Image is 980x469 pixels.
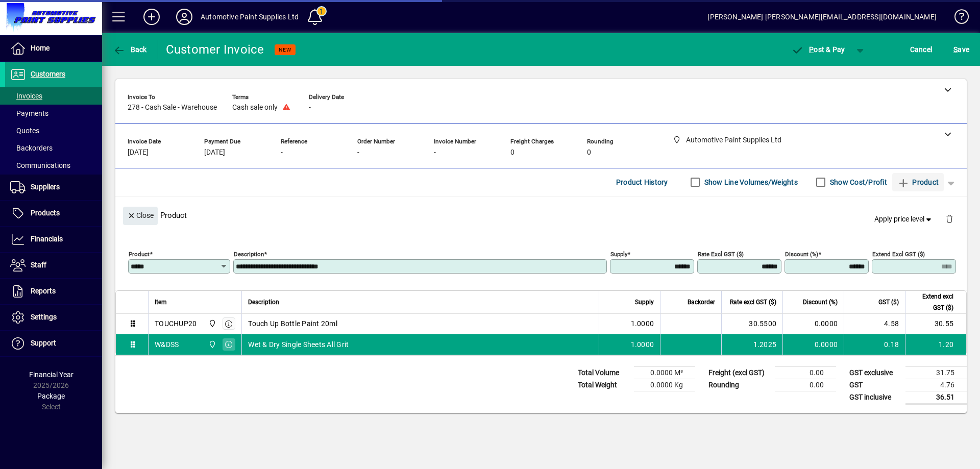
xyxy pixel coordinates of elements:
[573,366,634,379] td: Total Volume
[5,331,102,356] a: Support
[31,183,60,191] span: Suppliers
[785,250,818,257] mat-label: Discount (%)
[937,207,962,231] button: Delete
[910,41,933,58] span: Cancel
[573,379,634,391] td: Total Weight
[782,314,844,334] td: 0.0000
[31,235,63,243] span: Financials
[844,391,905,404] td: GST inclusive
[5,87,102,105] a: Invoices
[730,297,776,308] span: Rate excl GST ($)
[10,109,48,117] span: Payments
[5,305,102,330] a: Settings
[31,44,50,52] span: Home
[120,211,160,220] app-page-header-button: Close
[102,40,158,59] app-page-header-button: Back
[5,253,102,278] a: Staff
[803,297,838,308] span: Discount (%)
[5,105,102,122] a: Payments
[110,40,150,59] button: Back
[828,177,887,187] label: Show Cost/Profit
[115,196,967,234] div: Product
[10,92,42,100] span: Invoices
[634,366,695,379] td: 0.0000 M³
[937,214,962,223] app-page-header-button: Delete
[688,297,715,308] span: Backorder
[787,40,850,59] button: Post & Pay
[951,40,972,59] button: Save
[728,339,776,350] div: 1.2025
[870,210,938,228] button: Apply price level
[127,207,154,224] span: Close
[10,144,53,152] span: Backorders
[309,104,311,112] span: -
[703,379,775,391] td: Rounding
[135,8,168,26] button: Add
[31,287,56,295] span: Reports
[128,149,149,157] span: [DATE]
[10,161,70,169] span: Communications
[166,41,264,58] div: Customer Invoice
[357,149,359,157] span: -
[155,297,167,308] span: Item
[707,9,937,25] div: [PERSON_NAME] [PERSON_NAME][EMAIL_ADDRESS][DOMAIN_NAME]
[5,279,102,304] a: Reports
[905,366,967,379] td: 31.75
[702,177,798,187] label: Show Line Volumes/Weights
[279,46,291,53] span: NEW
[874,214,934,225] span: Apply price level
[31,339,56,347] span: Support
[5,139,102,157] a: Backorders
[775,379,836,391] td: 0.00
[947,2,967,35] a: Knowledge Base
[206,339,217,350] span: Automotive Paint Supplies Ltd
[5,201,102,226] a: Products
[204,149,225,157] span: [DATE]
[5,36,102,61] a: Home
[698,250,744,257] mat-label: Rate excl GST ($)
[281,149,283,157] span: -
[631,318,654,329] span: 1.0000
[878,297,899,308] span: GST ($)
[206,318,217,329] span: Automotive Paint Supplies Ltd
[612,173,672,191] button: Product History
[616,174,668,190] span: Product History
[892,173,944,191] button: Product
[5,227,102,252] a: Financials
[29,371,73,379] span: Financial Year
[434,149,436,157] span: -
[587,149,591,157] span: 0
[634,379,695,391] td: 0.0000 Kg
[897,174,939,190] span: Product
[37,392,65,400] span: Package
[10,127,39,135] span: Quotes
[5,122,102,139] a: Quotes
[912,291,953,313] span: Extend excl GST ($)
[5,175,102,200] a: Suppliers
[232,104,278,112] span: Cash sale only
[792,45,845,54] span: ost & Pay
[31,261,46,269] span: Staff
[510,149,514,157] span: 0
[809,45,814,54] span: P
[872,250,925,257] mat-label: Extend excl GST ($)
[31,70,65,78] span: Customers
[155,339,179,350] div: W&DSS
[905,379,967,391] td: 4.76
[201,9,299,25] div: Automotive Paint Supplies Ltd
[129,250,150,257] mat-label: Product
[782,334,844,355] td: 0.0000
[248,318,337,329] span: Touch Up Bottle Paint 20ml
[248,339,349,350] span: Wet & Dry Single Sheets All Grit
[113,45,147,54] span: Back
[248,297,279,308] span: Description
[128,104,217,112] span: 278 - Cash Sale - Warehouse
[635,297,654,308] span: Supply
[5,157,102,174] a: Communications
[905,391,967,404] td: 36.51
[905,334,966,355] td: 1.20
[703,366,775,379] td: Freight (excl GST)
[155,318,197,329] div: TOUCHUP20
[31,209,60,217] span: Products
[775,366,836,379] td: 0.00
